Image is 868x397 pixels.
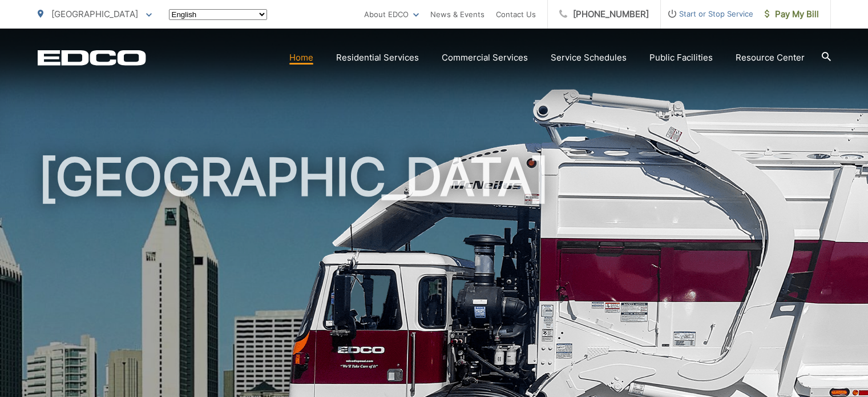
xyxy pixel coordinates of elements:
[765,7,819,21] span: Pay My Bill
[336,51,419,65] a: Residential Services
[169,9,267,20] select: Select a language
[289,51,313,65] a: Home
[51,9,138,19] span: [GEOGRAPHIC_DATA]
[649,51,713,65] a: Public Facilities
[364,7,419,21] a: About EDCO
[38,50,146,66] a: EDCD logo. Return to the homepage.
[442,51,528,65] a: Commercial Services
[430,7,485,21] a: News & Events
[736,51,805,65] a: Resource Center
[496,7,536,21] a: Contact Us
[551,51,627,65] a: Service Schedules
